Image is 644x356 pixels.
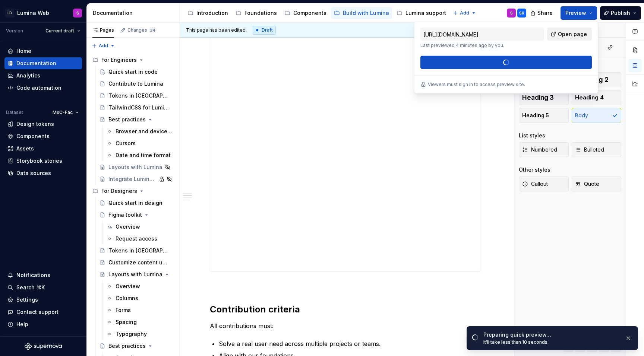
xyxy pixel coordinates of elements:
div: Quick start in code [108,68,158,76]
button: Contact support [4,306,82,318]
p: All contributions must: [210,321,480,330]
span: Add [460,10,469,16]
a: Foundations [233,7,280,19]
span: Preview [565,9,586,17]
div: Foundations [244,9,277,17]
div: Overview [116,223,140,231]
div: Lumina Web [17,9,49,17]
span: Heading 4 [575,94,604,101]
button: Add [89,41,117,51]
span: Share [537,9,553,17]
a: Home [4,45,82,57]
div: Columns [116,295,138,302]
a: Components [281,7,329,19]
button: Search ⌘K [4,282,82,293]
button: Callout [519,177,569,191]
div: Notifications [16,271,50,279]
span: Heading 5 [522,112,549,119]
span: Open page [558,31,587,38]
a: Layouts with Lumina [97,161,177,173]
div: Home [16,47,31,55]
div: LD [5,9,14,18]
a: Cursors [104,137,177,149]
div: Help [16,321,28,328]
a: Integrate Lumina in apps [97,173,177,185]
button: Current draft [42,26,83,36]
span: Callout [522,180,548,188]
div: Documentation [93,9,177,17]
a: Customize content using slot [97,257,177,268]
div: Components [16,133,50,140]
a: Overview [104,280,177,292]
div: Storybook stories [16,157,62,165]
div: Layouts with Lumina [108,163,162,171]
a: Browser and device support [104,125,177,137]
a: Contribute to Lumina [97,78,177,90]
a: Forms [104,304,177,316]
div: For Engineers [101,56,137,64]
div: Quick start in design [108,199,162,207]
div: Data sources [16,169,51,177]
a: Tokens in [GEOGRAPHIC_DATA] [97,245,177,257]
button: Heading 3 [519,90,569,105]
svg: Supernova Logo [25,343,62,350]
div: Documentation [16,60,56,67]
div: Introduction [196,9,228,17]
a: Components [4,130,82,142]
div: Figma toolkit [108,211,142,219]
span: This page has been edited. [186,27,247,33]
div: S [510,10,513,16]
div: Pages [92,27,114,33]
a: Best practices [97,340,177,352]
button: Heading 5 [519,108,569,123]
a: Overview [104,221,177,233]
p: Solve a real user need across multiple projects or teams. [219,339,480,348]
button: Publish [600,6,641,20]
a: Storybook stories [4,155,82,167]
div: Tokens in [GEOGRAPHIC_DATA] [108,247,170,254]
div: Typography [116,330,147,338]
div: Analytics [16,72,40,79]
div: Version [6,28,23,34]
div: Draft [253,26,276,35]
div: Build with Lumina [343,9,389,17]
p: Viewers must sign in to access preview site. [428,82,525,88]
a: Request access [104,233,177,245]
a: Introduction [184,7,231,19]
div: Design tokens [16,120,54,128]
div: Lumina support [405,9,446,17]
div: Assets [16,145,34,152]
div: Best practices [108,342,146,350]
div: Request access [116,235,157,242]
div: Search ⌘K [16,284,45,291]
div: Overview [116,283,140,290]
button: Share [527,6,558,20]
div: Contact support [16,308,59,316]
a: Code automation [4,82,82,94]
button: LDLumina WebS [1,5,85,21]
a: Analytics [4,70,82,82]
button: Bulleted [572,142,622,157]
div: Layouts with Lumina [108,271,162,278]
a: Open page [547,28,592,41]
a: Design tokens [4,118,82,130]
div: Best practices [108,116,146,123]
a: Figma toolkit [97,209,177,221]
div: Date and time format [116,152,171,159]
div: Preparing quick preview… [483,331,619,338]
a: Typography [104,328,177,340]
button: Notifications [4,269,82,281]
a: Data sources [4,167,82,179]
a: Settings [4,294,82,306]
div: Page tree [184,6,449,20]
strong: Contribution criteria [210,304,300,315]
div: For Designers [101,187,137,195]
span: MxC-Fac [53,109,73,115]
button: Quote [572,177,622,191]
div: For Designers [89,185,177,197]
a: Lumina support [394,7,449,19]
div: Code automation [16,84,61,92]
span: Bulleted [575,146,604,153]
a: Columns [104,292,177,304]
